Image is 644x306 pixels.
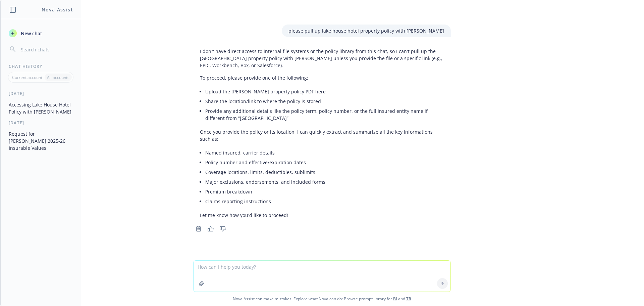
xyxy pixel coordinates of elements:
span: Nova Assist can make mistakes. Explore what Nova can do: Browse prompt library for and [3,292,641,306]
button: Request for [PERSON_NAME] 2025-26 Insurable Values [6,128,75,154]
li: Policy number and effective/expiration dates [205,158,444,167]
a: BI [393,296,397,302]
li: Share the location/link to where the policy is stored [205,96,444,106]
input: Search chats [19,45,73,54]
p: Once you provide the policy or its location, I can quickly extract and summarize all the key info... [200,128,444,142]
p: I don't have direct access to internal file systems or the policy library from this chat, so I ca... [200,48,444,69]
a: TR [406,296,411,302]
li: Upload the [PERSON_NAME] property policy PDF here [205,87,444,96]
div: [DATE] [1,91,81,96]
li: Provide any additional details like the policy term, policy number, or the full insured entity na... [205,106,444,123]
div: [DATE] [1,120,81,126]
li: Named insured, carrier details [205,148,444,158]
p: Let me know how you'd like to proceed! [200,212,444,219]
li: Major exclusions, endorsements, and included forms [205,177,444,187]
p: To proceed, please provide one of the following: [200,74,444,81]
p: please pull up lake house hotel property policy with [PERSON_NAME] [288,27,444,34]
li: Coverage locations, limits, deductibles, sublimits [205,167,444,177]
p: All accounts [47,75,69,80]
span: New chat [19,30,42,37]
button: New chat [6,27,75,39]
div: Chat History [1,63,81,69]
svg: Copy to clipboard [196,226,202,232]
p: Current account [12,75,42,80]
button: Accessing Lake House Hotel Policy with [PERSON_NAME] [6,99,75,117]
li: Premium breakdown [205,187,444,196]
li: Claims reporting instructions [205,196,444,206]
h1: Nova Assist [42,6,73,13]
button: Thumbs down [217,224,228,233]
